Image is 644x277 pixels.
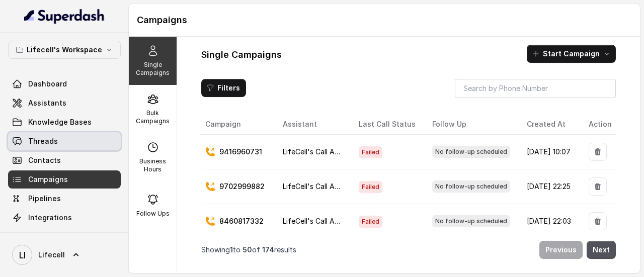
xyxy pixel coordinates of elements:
img: light.svg [24,8,105,24]
p: 8460817332 [219,216,264,226]
p: Follow Ups [136,210,170,218]
a: Campaigns [8,170,121,189]
h1: Campaigns [137,12,632,28]
p: Single Campaigns [133,61,173,77]
span: Threads [28,136,58,146]
span: Lifecell [38,250,65,260]
span: Assistants [28,98,66,108]
p: Showing to of results [201,245,296,255]
h1: Single Campaigns [201,47,282,63]
span: Contacts [28,155,61,165]
p: Lifecell's Workspace [27,44,102,56]
span: 50 [243,245,252,254]
span: Failed [359,181,382,193]
a: Dashboard [8,75,121,93]
span: Failed [359,216,382,228]
a: Pipelines [8,190,121,208]
span: Integrations [28,213,72,223]
text: LI [19,250,26,260]
input: Search by Phone Number [455,79,616,98]
p: 9702999882 [219,181,265,192]
span: Campaigns [28,174,68,184]
a: Lifecell [8,241,121,269]
a: Integrations [8,209,121,227]
td: [DATE] 22:03 [519,204,581,239]
span: Failed [359,146,382,158]
button: Lifecell's Workspace [8,41,121,59]
th: Campaign [201,114,275,135]
td: [DATE] 22:25 [519,169,581,204]
a: Contacts [8,151,121,169]
span: 1 [230,245,233,254]
button: Previous [539,241,583,259]
th: Action [581,114,616,135]
button: Start Campaign [527,45,616,63]
span: API Settings [28,232,72,242]
th: Assistant [275,114,351,135]
span: 174 [262,245,274,254]
a: Threads [8,132,121,150]
span: LifeCell's Call Assistant [283,147,361,156]
th: Follow Up [424,114,519,135]
th: Created At [519,114,581,135]
span: Knowledge Bases [28,117,92,127]
span: No follow-up scheduled [432,180,510,193]
td: [DATE] 10:07 [519,135,581,169]
p: Business Hours [133,157,173,173]
span: LifeCell's Call Assistant [283,182,361,191]
span: Dashboard [28,79,67,89]
span: LifeCell's Call Assistant [283,217,361,225]
a: Knowledge Bases [8,113,121,131]
span: Pipelines [28,194,61,204]
th: Last Call Status [351,114,424,135]
a: API Settings [8,228,121,246]
button: Filters [201,79,246,97]
nav: Pagination [201,235,616,265]
p: Bulk Campaigns [133,109,173,125]
a: Assistants [8,94,121,112]
p: 9416960731 [219,147,262,157]
span: No follow-up scheduled [432,215,510,227]
button: Next [587,241,616,259]
span: No follow-up scheduled [432,146,510,158]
